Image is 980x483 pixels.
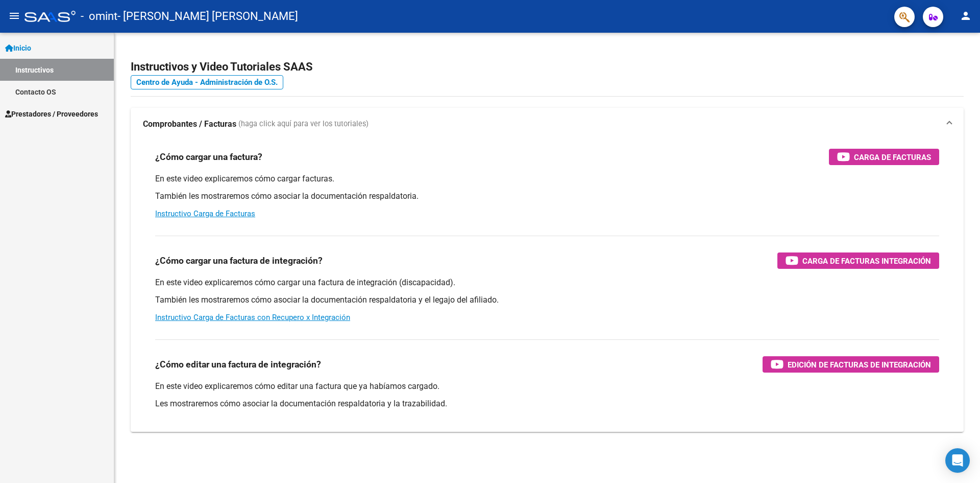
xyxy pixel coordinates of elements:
[81,5,117,28] span: - omint
[131,75,283,89] a: Centro de Ayuda - Administración de O.S.
[155,173,939,185] p: En este video explicaremos cómo cargar facturas.
[5,108,98,120] span: Prestadores / Proveedores
[155,191,939,202] p: También les mostraremos cómo asociar la documentación respaldatoria.
[238,119,369,130] span: (haga click aquí para ver los tutoriales)
[131,57,964,77] h2: Instructivos y Video Tutoriales SAAS
[155,313,350,322] a: Instructivo Carga de Facturas con Recupero x Integración
[155,150,262,164] h3: ¿Cómo cargar una factura?
[5,42,31,54] span: Inicio
[829,149,939,165] button: Carga de Facturas
[155,209,255,218] a: Instructivo Carga de Facturas
[155,381,939,392] p: En este video explicaremos cómo editar una factura que ya habíamos cargado.
[155,277,939,288] p: En este video explicaremos cómo cargar una factura de integración (discapacidad).
[802,255,931,267] span: Carga de Facturas Integración
[777,252,939,269] button: Carga de Facturas Integración
[155,254,323,268] h3: ¿Cómo cargar una factura de integración?
[131,108,964,141] mat-expansion-panel-header: Comprobantes / Facturas (haga click aquí para ver los tutoriales)
[945,448,970,473] div: Open Intercom Messenger
[763,356,939,373] button: Edición de Facturas de integración
[131,141,964,432] div: Comprobantes / Facturas (haga click aquí para ver los tutoriales)
[854,151,931,164] span: Carga de Facturas
[155,357,321,372] h3: ¿Cómo editar una factura de integración?
[117,5,298,28] span: - [PERSON_NAME] [PERSON_NAME]
[155,398,939,409] p: Les mostraremos cómo asociar la documentación respaldatoria y la trazabilidad.
[143,119,236,130] strong: Comprobantes / Facturas
[960,10,972,22] mat-icon: person
[8,10,20,22] mat-icon: menu
[155,294,939,306] p: También les mostraremos cómo asociar la documentación respaldatoria y el legajo del afiliado.
[788,358,931,371] span: Edición de Facturas de integración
